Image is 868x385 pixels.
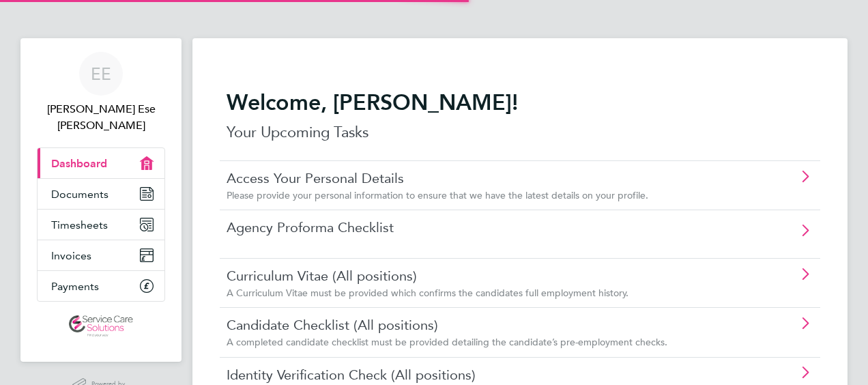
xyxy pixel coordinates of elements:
h2: Welcome, [PERSON_NAME]! [227,89,813,116]
span: A Curriculum Vitae must be provided which confirms the candidates full employment history. [227,287,628,299]
span: Dashboard [51,157,107,170]
span: Ericka Ese Anthony [37,101,165,134]
a: Dashboard [38,148,164,178]
a: Timesheets [38,210,164,240]
a: EE[PERSON_NAME] Ese [PERSON_NAME] [37,52,165,134]
span: Payments [51,280,99,293]
span: Documents [51,188,108,201]
a: Candidate Checklist (All positions) [227,316,736,334]
a: Go to home page [37,315,165,337]
nav: Main navigation [20,38,182,362]
span: Invoices [51,249,91,262]
span: Please provide your personal information to ensure that we have the latest details on your profile. [227,189,648,201]
img: servicecare-logo-retina.png [69,315,133,337]
a: Documents [38,179,164,209]
span: EE [91,65,111,83]
a: Identity Verification Check (All positions) [227,366,736,384]
a: Curriculum Vitae (All positions) [227,267,736,285]
a: Invoices [38,240,164,270]
span: Timesheets [51,218,108,231]
a: Payments [38,271,164,301]
a: Agency Proforma Checklist [227,218,736,236]
p: Your Upcoming Tasks [227,122,813,143]
span: A completed candidate checklist must be provided detailing the candidate’s pre-employment checks. [227,336,667,348]
a: Access Your Personal Details [227,169,736,187]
